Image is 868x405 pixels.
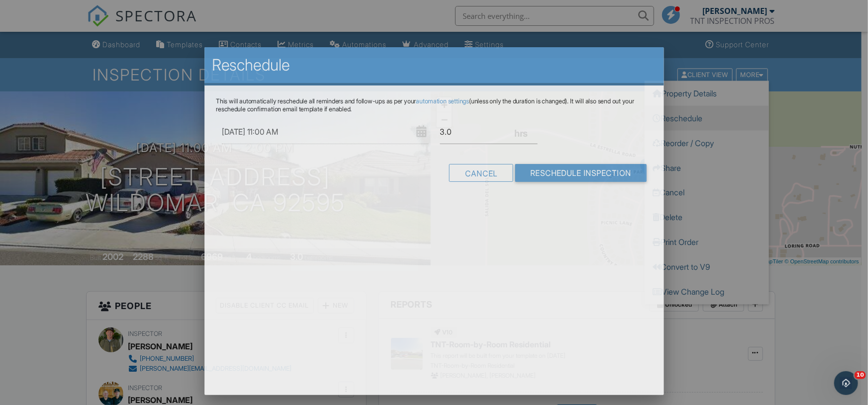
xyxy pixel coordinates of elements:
a: automation settings [416,97,469,105]
p: This will automatically reschedule all reminders and follow-ups as per your (unless only the dura... [216,97,652,113]
span: 10 [855,371,866,379]
h2: Reschedule [212,55,656,75]
input: Reschedule Inspection [515,163,646,181]
div: Cancel [449,163,513,181]
iframe: Intercom live chat [834,371,858,395]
